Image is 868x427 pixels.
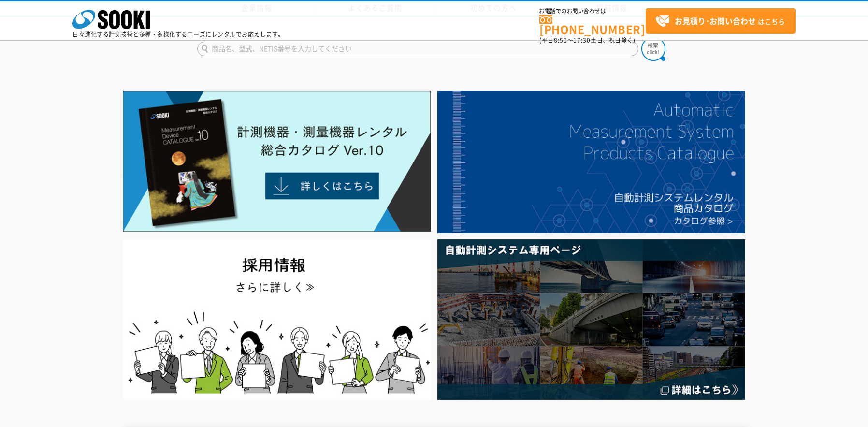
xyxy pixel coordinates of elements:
img: Catalog Ver10 [123,91,431,232]
p: 日々進化する計測技術と多種・多様化するニーズにレンタルでお応えします。 [72,31,284,37]
input: 商品名、型式、NETIS番号を入力してください [197,42,638,56]
span: お電話でのお問い合わせは [539,8,646,14]
a: お見積り･お問い合わせはこちら [646,8,796,34]
span: はこちら [655,14,785,29]
img: btn_search.png [641,37,665,61]
strong: お見積り･お問い合わせ [675,15,756,27]
a: [PHONE_NUMBER] [539,15,646,35]
img: 自動計測システムカタログ [437,91,745,233]
span: (平日 ～ 土日、祝日除く) [539,36,635,44]
img: SOOKI recruit [123,239,431,399]
img: 自動計測システム専用ページ [437,239,745,399]
span: 8:50 [554,36,567,44]
span: 17:30 [573,36,591,44]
